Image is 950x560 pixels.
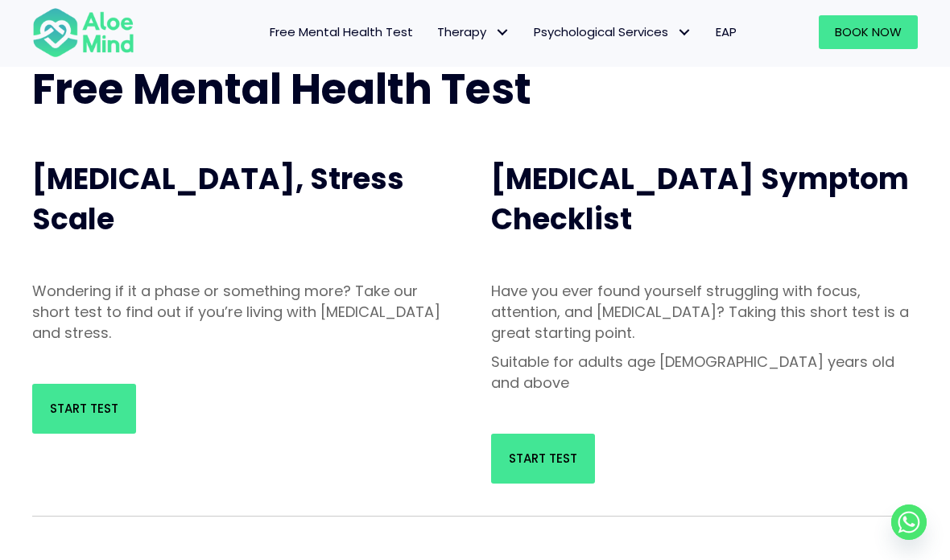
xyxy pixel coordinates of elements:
a: TherapyTherapy: submenu [425,15,522,49]
span: Psychological Services [534,23,692,40]
a: Start Test [32,384,136,434]
a: Book Now [819,15,918,49]
span: Start Test [509,450,577,467]
p: Suitable for adults age [DEMOGRAPHIC_DATA] years old and above [491,352,918,393]
a: Psychological ServicesPsychological Services: submenu [522,15,704,49]
img: Aloe mind Logo [32,6,134,58]
nav: Menu [151,15,749,49]
span: EAP [716,23,737,40]
span: Therapy [437,23,510,40]
a: Whatsapp [891,504,927,540]
span: Start Test [50,400,118,417]
span: [MEDICAL_DATA] Symptom Checklist [491,159,909,240]
a: Start Test [491,434,595,484]
span: Book Now [835,23,902,40]
span: Therapy: submenu [490,21,514,44]
span: [MEDICAL_DATA], Stress Scale [32,159,404,240]
span: Psychological Services: submenu [672,21,696,44]
p: Wondering if it a phase or something more? Take our short test to find out if you’re living with ... [32,281,459,344]
a: EAP [704,15,749,49]
span: Free Mental Health Test [32,60,531,118]
a: Free Mental Health Test [258,15,425,49]
span: Free Mental Health Test [270,23,413,40]
p: Have you ever found yourself struggling with focus, attention, and [MEDICAL_DATA]? Taking this sh... [491,281,918,344]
